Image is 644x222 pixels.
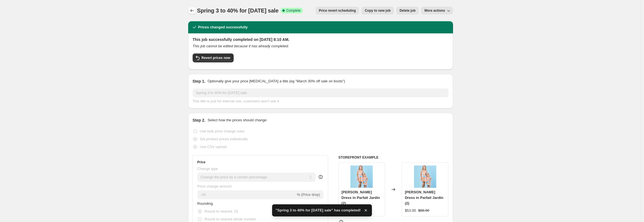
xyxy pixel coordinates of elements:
[275,208,360,213] span: "Spring 3 to 40% for [DATE] sale" has completed!
[342,190,380,205] span: [PERSON_NAME] Dress in Parfait Jardin (2)
[418,208,429,213] strike: $88.00
[421,7,453,14] button: More actions
[188,7,196,14] button: Price change jobs
[197,167,218,171] span: Change type
[202,56,230,60] span: Revert prices now
[207,117,267,123] p: Select how the prices should change
[396,7,419,14] button: Delete job
[200,137,248,141] span: Set product prices individually
[193,53,234,62] button: Revert prices now
[197,190,296,199] input: -15
[193,99,279,103] span: This title is just for internal use, customers won't see it
[193,78,205,84] h2: Step 1.
[365,8,391,13] span: Copy to new job
[200,129,244,133] span: Use bulk price change rules
[205,209,238,213] span: Round to nearest .01
[361,7,394,14] button: Copy to new job
[350,166,373,188] img: KK_SF_ECOM_0328_80x.jpg
[193,37,449,42] h2: This job successfully completed on [DATE] 8:10 AM.
[205,217,256,221] span: Round to nearest whole number
[286,8,301,13] span: Complete
[197,8,279,14] span: Spring 3 to 40% for [DATE] sale
[197,160,205,164] h3: Price
[193,44,289,48] i: This job cannot be edited because it has already completed.
[200,145,227,149] span: Use CSV upload
[400,8,415,13] span: Delete job
[198,24,248,30] h2: Prices changed successfully
[193,117,205,123] h2: Step 2.
[319,8,356,13] span: Price revert scheduling
[414,166,436,188] img: KK_SF_ECOM_0328_80x.jpg
[405,190,443,205] span: [PERSON_NAME] Dress in Parfait Jardin (2)
[207,78,345,84] p: Optionally give your price [MEDICAL_DATA] a title (eg "March 30% off sale on boots")
[193,88,449,97] input: 30% off holiday sale
[297,193,320,197] span: % (Price drop)
[197,184,232,188] span: Price change amount
[338,155,449,160] h6: STOREFRONT EXAMPLE
[197,201,213,206] span: Rounding
[318,174,323,180] div: help
[316,7,359,14] button: Price revert scheduling
[405,208,416,213] div: $53.00
[424,8,445,13] span: More actions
